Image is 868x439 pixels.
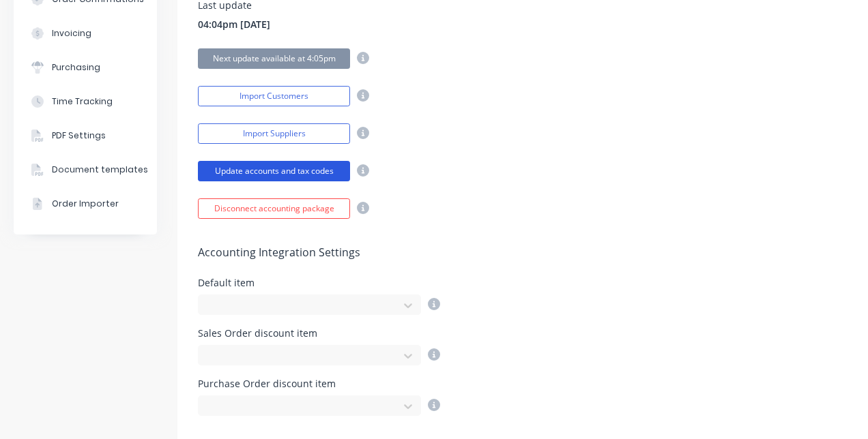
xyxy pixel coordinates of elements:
div: Purchasing [52,61,100,74]
button: Invoicing [14,16,157,50]
button: Order Importer [14,187,157,221]
div: PDF Settings [52,130,106,142]
button: Import Suppliers [198,123,350,144]
button: Disconnect accounting package [198,198,350,219]
div: Invoicing [52,27,91,40]
button: PDF Settings [14,119,157,153]
button: Import Customers [198,86,350,106]
button: Document templates [14,153,157,187]
button: Time Tracking [14,85,157,119]
button: Next update available at 4:05pm [198,48,350,69]
button: Purchasing [14,50,157,85]
div: Document templates [52,164,148,176]
div: Order Importer [52,198,119,210]
div: Purchase Order discount item [198,379,440,389]
span: 04:04pm [DATE] [198,17,270,31]
div: Default item [198,278,440,288]
div: Time Tracking [52,95,113,108]
div: Last update [198,1,270,10]
div: Sales Order discount item [198,329,440,338]
button: Update accounts and tax codes [198,161,350,181]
